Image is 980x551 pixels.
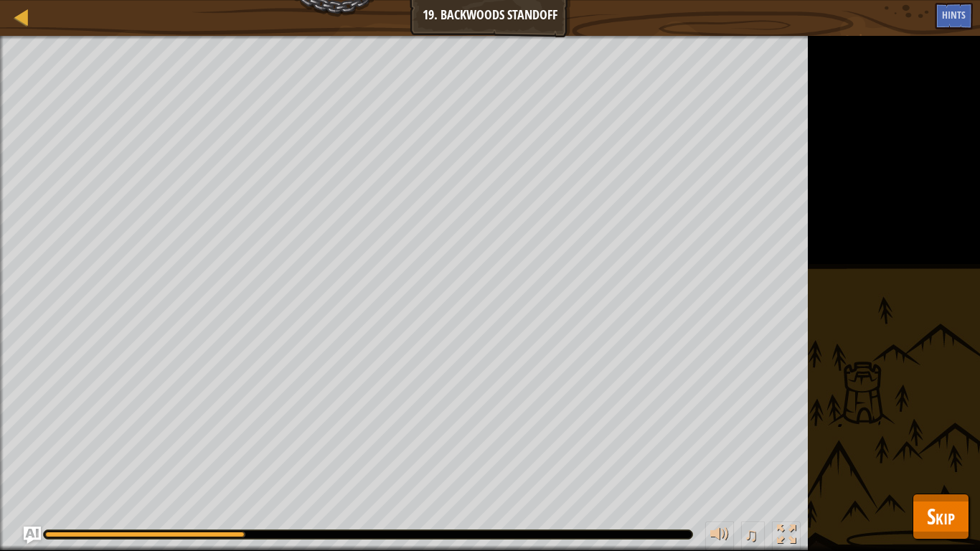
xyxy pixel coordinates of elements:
button: ♫ [741,522,765,551]
span: Skip [927,501,955,531]
button: Toggle fullscreen [772,522,801,551]
button: Adjust volume [705,522,734,551]
button: Ask AI [24,527,41,544]
span: ♫ [744,524,758,545]
button: Skip [913,494,969,540]
span: Hints [942,8,966,22]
